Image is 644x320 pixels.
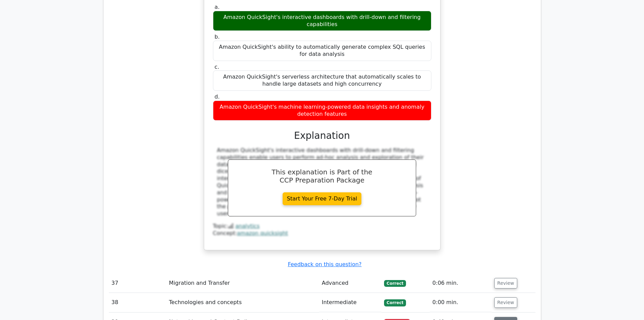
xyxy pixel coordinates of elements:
[213,101,431,121] div: Amazon QuickSight's machine learning-powered data insights and anomaly detection features
[213,223,431,230] div: Topic:
[213,11,431,31] div: Amazon QuickSight's interactive dashboards with drill-down and filtering capabilities
[109,274,166,293] td: 37
[430,293,492,312] td: 0:00 min.
[319,274,381,293] td: Advanced
[319,293,381,312] td: Intermediate
[283,192,362,205] a: Start Your Free 7-Day Trial
[288,261,361,268] a: Feedback on this question?
[215,93,220,100] span: d.
[215,34,220,40] span: b.
[109,293,166,312] td: 38
[237,230,288,236] a: amazon quicksight
[430,274,492,293] td: 0:06 min.
[213,230,431,237] div: Concept:
[235,223,260,229] a: analytics
[215,64,219,70] span: c.
[217,147,427,217] div: Amazon QuickSight's interactive dashboards with drill-down and filtering capabilities enable user...
[213,70,431,91] div: Amazon QuickSight's serverless architecture that automatically scales to handle large datasets an...
[384,280,406,287] span: Correct
[213,41,431,61] div: Amazon QuickSight's ability to automatically generate complex SQL queries for data analysis
[494,297,517,308] button: Review
[217,130,427,142] h3: Explanation
[494,278,517,289] button: Review
[166,274,319,293] td: Migration and Transfer
[166,293,319,312] td: Technologies and concepts
[384,299,406,306] span: Correct
[215,4,220,10] span: a.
